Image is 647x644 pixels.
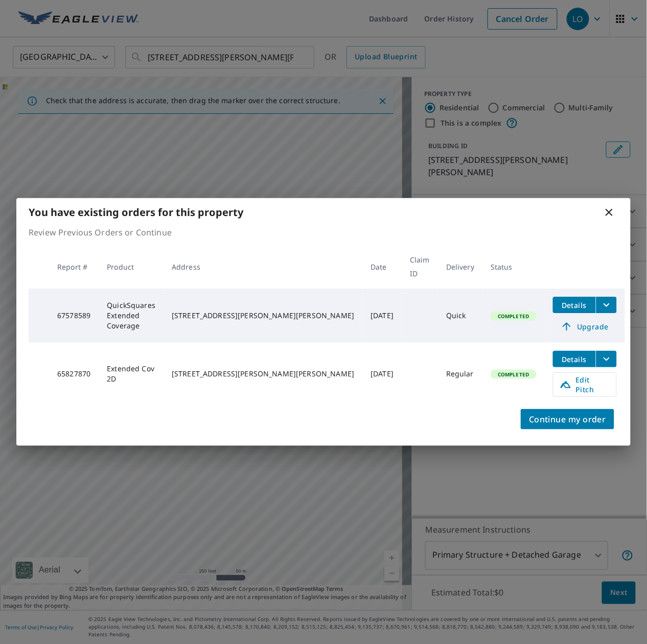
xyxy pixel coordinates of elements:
span: Details [559,354,590,364]
th: Address [164,245,362,289]
button: detailsBtn-65827870 [553,351,596,367]
td: [DATE] [362,289,402,343]
span: Details [559,300,590,310]
button: filesDropdownBtn-67578589 [596,297,617,313]
td: Extended Cov 2D [99,343,164,405]
td: [DATE] [362,343,402,405]
div: [STREET_ADDRESS][PERSON_NAME][PERSON_NAME] [172,311,354,321]
span: Upgrade [559,320,611,332]
span: Completed [492,313,535,320]
button: detailsBtn-67578589 [553,297,596,313]
td: Regular [438,343,482,405]
th: Product [99,245,164,289]
td: QuickSquares Extended Coverage [99,289,164,343]
b: You have existing orders for this property [29,205,243,219]
div: [STREET_ADDRESS][PERSON_NAME][PERSON_NAME] [172,369,354,379]
th: Delivery [438,245,482,289]
th: Status [482,245,544,289]
a: Upgrade [553,318,617,335]
span: Completed [492,371,535,378]
th: Claim ID [402,245,438,289]
td: 67578589 [49,289,99,343]
td: 65827870 [49,343,99,405]
td: Quick [438,289,482,343]
p: Review Previous Orders or Continue [29,226,618,238]
a: Edit Pitch [553,372,617,397]
span: Continue my order [529,412,606,426]
span: Edit Pitch [560,375,610,394]
button: filesDropdownBtn-65827870 [596,351,617,367]
button: Continue my order [521,409,614,430]
th: Date [362,245,402,289]
th: Report # [49,245,99,289]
